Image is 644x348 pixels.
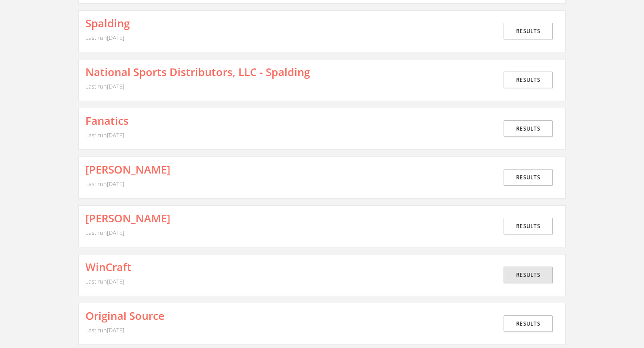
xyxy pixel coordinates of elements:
[504,120,553,137] a: Results
[85,115,129,127] a: Fanatics
[85,66,310,78] a: National Sports Distributors, LLC - Spalding
[85,261,131,273] a: WinCraft
[85,131,124,139] span: Last run [DATE]
[85,34,124,42] span: Last run [DATE]
[85,212,170,224] a: [PERSON_NAME]
[85,229,124,237] span: Last run [DATE]
[85,82,124,90] span: Last run [DATE]
[504,23,553,39] a: Results
[85,326,124,334] span: Last run [DATE]
[85,17,130,29] a: Spalding
[85,164,170,175] a: [PERSON_NAME]
[85,180,124,188] span: Last run [DATE]
[85,277,124,285] span: Last run [DATE]
[504,72,553,88] a: Results
[504,218,553,234] a: Results
[504,169,553,186] a: Results
[85,310,165,322] a: Original Source
[504,315,553,332] a: Results
[504,267,553,283] a: Results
